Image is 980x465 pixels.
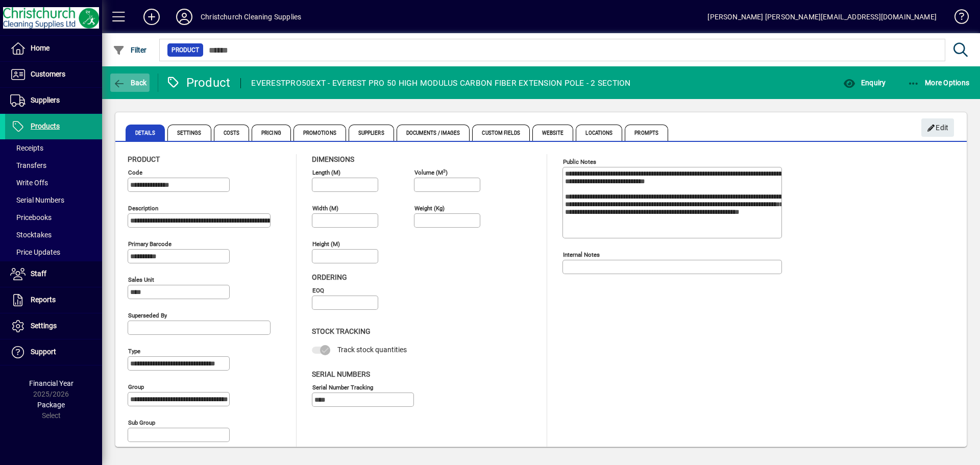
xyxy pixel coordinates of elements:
[843,79,886,87] span: Enquiry
[113,46,147,54] span: Filter
[10,144,43,152] span: Receipts
[293,125,346,141] span: Promotions
[31,122,60,130] span: Products
[905,74,972,92] button: More Options
[312,169,340,176] mat-label: Length (m)
[37,401,65,409] span: Package
[5,88,102,113] a: Suppliers
[312,287,324,294] mat-label: EOQ
[31,296,56,304] span: Reports
[443,168,446,173] sup: 3
[841,74,888,92] button: Enquiry
[128,205,158,212] mat-label: Description
[5,174,102,191] a: Write Offs
[31,96,60,104] span: Suppliers
[10,196,64,204] span: Serial Numbers
[5,191,102,209] a: Serial Numbers
[113,79,147,87] span: Back
[251,75,630,91] div: EVERESTPRO50EXT - EVEREST PRO 50 HIGH MODULUS CARBON FIBER EXTENSION POLE - 2 SECTION
[414,169,448,176] mat-label: Volume (m )
[947,2,967,35] a: Knowledge Base
[707,9,937,25] div: [PERSON_NAME] [PERSON_NAME][EMAIL_ADDRESS][DOMAIN_NAME]
[5,287,102,313] a: Reports
[5,209,102,226] a: Pricebooks
[214,125,250,141] span: Costs
[168,8,201,26] button: Profile
[563,158,596,165] mat-label: Public Notes
[5,243,102,261] a: Price Updates
[5,157,102,174] a: Transfers
[625,125,668,141] span: Prompts
[31,348,56,356] span: Support
[10,161,46,169] span: Transfers
[5,62,102,87] a: Customers
[167,125,211,141] span: Settings
[128,240,171,248] mat-label: Primary barcode
[31,70,65,78] span: Customers
[128,312,167,319] mat-label: Superseded by
[337,346,407,354] span: Track stock quantities
[102,74,158,92] app-page-header-button: Back
[126,125,165,141] span: Details
[128,383,144,390] mat-label: Group
[128,348,140,355] mat-label: Type
[576,125,622,141] span: Locations
[128,155,160,163] span: Product
[171,45,199,55] span: Product
[5,36,102,61] a: Home
[29,379,73,387] span: Financial Year
[472,125,529,141] span: Custom Fields
[201,9,301,25] div: Christchurch Cleaning Supplies
[252,125,291,141] span: Pricing
[10,179,48,187] span: Write Offs
[166,75,231,91] div: Product
[349,125,394,141] span: Suppliers
[312,327,371,335] span: Stock Tracking
[110,74,150,92] button: Back
[532,125,574,141] span: Website
[128,276,154,283] mat-label: Sales unit
[31,270,46,278] span: Staff
[312,205,338,212] mat-label: Width (m)
[927,119,949,136] span: Edit
[312,240,340,248] mat-label: Height (m)
[31,322,57,330] span: Settings
[563,251,600,258] mat-label: Internal Notes
[5,226,102,243] a: Stocktakes
[10,213,52,222] span: Pricebooks
[110,41,150,59] button: Filter
[397,125,470,141] span: Documents / Images
[135,8,168,26] button: Add
[5,261,102,287] a: Staff
[312,155,354,163] span: Dimensions
[312,273,347,281] span: Ordering
[5,313,102,339] a: Settings
[5,139,102,157] a: Receipts
[312,383,373,390] mat-label: Serial Number tracking
[128,419,155,426] mat-label: Sub group
[414,205,445,212] mat-label: Weight (Kg)
[5,339,102,365] a: Support
[921,118,954,137] button: Edit
[10,248,60,256] span: Price Updates
[128,169,142,176] mat-label: Code
[312,370,370,378] span: Serial Numbers
[10,231,52,239] span: Stocktakes
[31,44,50,52] span: Home
[908,79,970,87] span: More Options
